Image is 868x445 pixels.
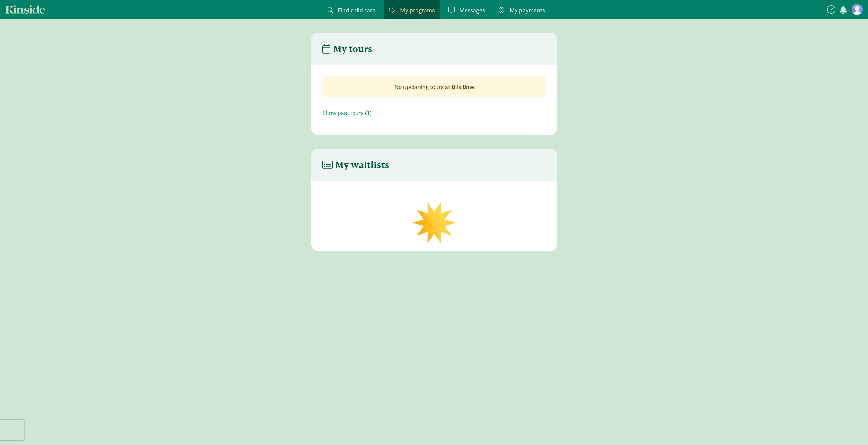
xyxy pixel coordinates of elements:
h4: My tours [322,44,372,55]
a: Kinside [5,5,45,14]
a: Show past tours (1) [322,109,372,117]
span: Find child care [338,5,376,15]
span: My payments [510,5,545,15]
span: Messages [459,5,485,15]
strong: No upcoming tours at this time [394,83,474,91]
h4: My waitlists [322,160,389,170]
span: My programs [400,5,435,15]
